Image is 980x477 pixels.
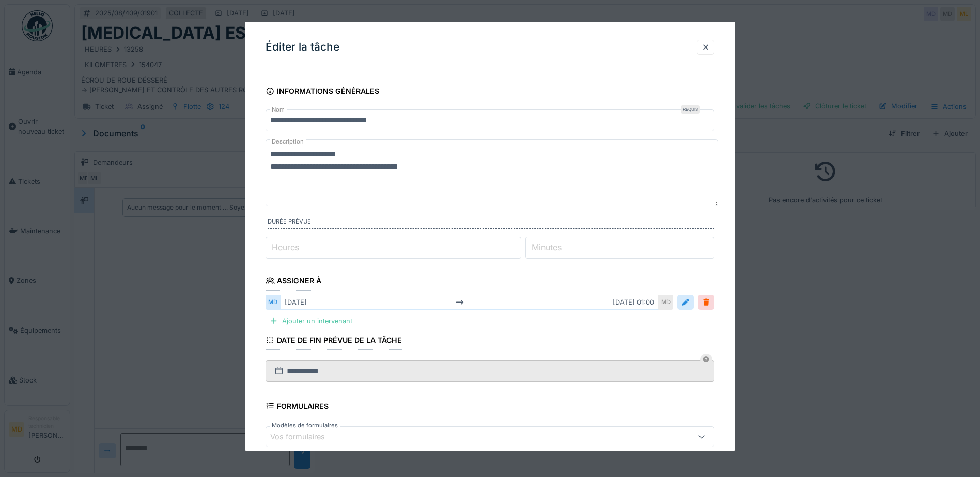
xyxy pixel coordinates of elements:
[659,295,673,310] div: MD
[681,105,700,114] div: Requis
[270,421,340,430] label: Modèles de formulaires
[266,295,280,310] div: MD
[266,41,339,54] h3: Éditer la tâche
[266,398,329,416] div: Formulaires
[530,241,564,253] label: Minutes
[270,241,301,253] label: Heures
[266,273,321,291] div: Assigner à
[280,295,659,310] div: [DATE] [DATE] 01:00
[266,332,402,349] div: Date de fin prévue de la tâche
[270,431,339,442] div: Vos formulaires
[270,135,306,148] label: Description
[268,217,714,229] label: Durée prévue
[266,314,356,328] div: Ajouter un intervenant
[266,84,379,101] div: Informations générales
[270,105,287,114] label: Nom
